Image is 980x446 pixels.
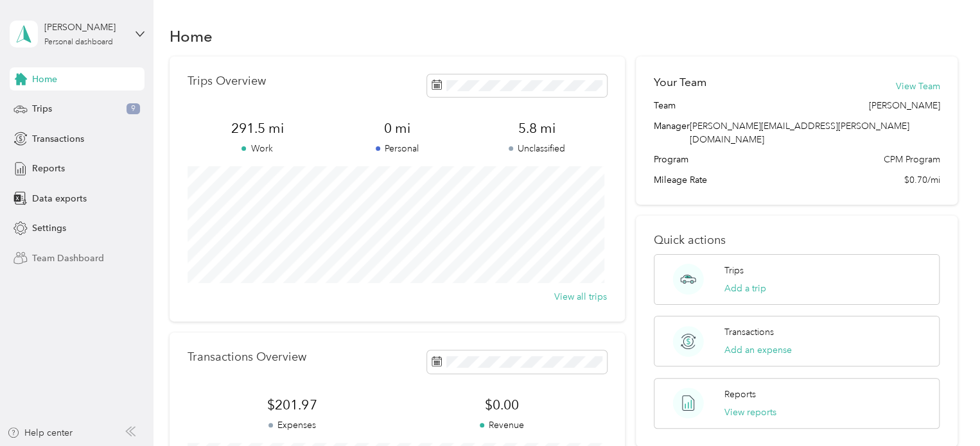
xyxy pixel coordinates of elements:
[127,103,140,115] span: 9
[724,343,792,357] button: Add an expense
[554,290,607,304] button: View all trips
[690,121,909,145] span: [PERSON_NAME][EMAIL_ADDRESS][PERSON_NAME][DOMAIN_NAME]
[724,325,774,339] p: Transactions
[467,142,607,155] p: Unclassified
[32,102,52,116] span: Trips
[467,119,607,137] span: 5.8 mi
[32,132,84,146] span: Transactions
[188,119,328,137] span: 291.5 mi
[868,99,940,112] span: [PERSON_NAME]
[397,418,606,432] p: Revenue
[883,153,940,166] span: CPM Program
[654,99,676,112] span: Team
[724,406,776,419] button: View reports
[44,21,125,34] div: [PERSON_NAME]
[170,30,213,43] h1: Home
[327,119,467,137] span: 0 mi
[7,426,73,440] button: Help center
[904,173,940,187] span: $0.70/mi
[654,153,688,166] span: Program
[724,282,766,295] button: Add a trip
[654,173,707,187] span: Mileage Rate
[44,39,113,46] div: Personal dashboard
[188,396,397,414] span: $201.97
[654,234,940,247] p: Quick actions
[327,142,467,155] p: Personal
[724,388,756,401] p: Reports
[32,221,66,235] span: Settings
[32,73,57,86] span: Home
[654,119,690,146] span: Manager
[32,192,87,205] span: Data exports
[188,142,328,155] p: Work
[654,74,706,90] h2: Your Team
[188,418,397,432] p: Expenses
[32,252,104,265] span: Team Dashboard
[895,80,940,93] button: View Team
[724,264,744,277] p: Trips
[188,74,266,88] p: Trips Overview
[188,350,306,364] p: Transactions Overview
[32,162,65,175] span: Reports
[397,396,606,414] span: $0.00
[908,374,980,446] iframe: Everlance-gr Chat Button Frame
